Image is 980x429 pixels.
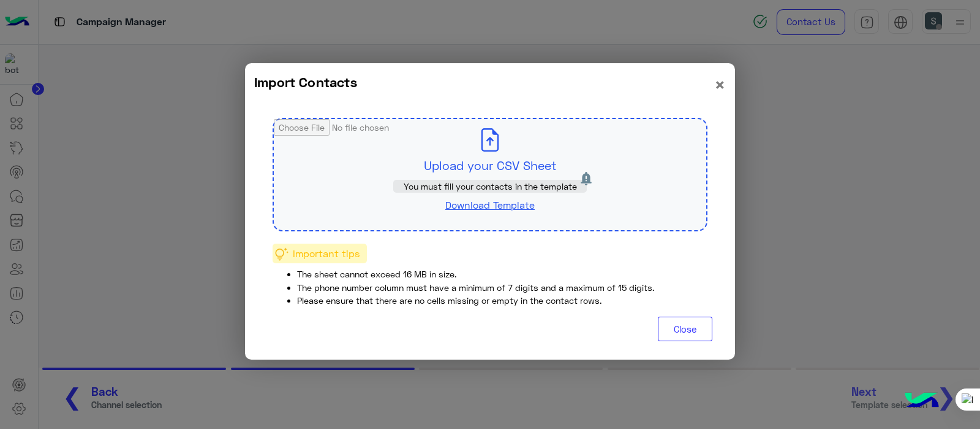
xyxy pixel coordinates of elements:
[714,73,726,95] span: ×
[297,294,726,307] li: Please ensure that there are no cells missing or empty in the contact rows.
[714,72,726,96] button: Close
[658,317,712,342] button: Close
[288,243,364,263] span: Important tips
[297,268,726,280] li: The sheet cannot exceed 16 MB in size.
[445,199,535,211] a: Download Template
[900,380,943,423] img: hulul-logo.png
[404,181,577,191] span: You must fill your contacts in the template
[297,281,726,294] li: The phone number column must have a minimum of 7 digits and a maximum of 15 digits.
[254,72,357,91] h3: Import Contacts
